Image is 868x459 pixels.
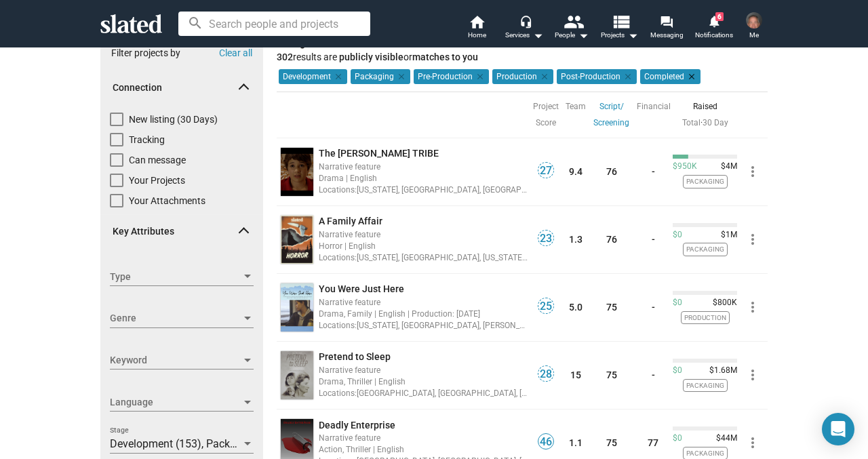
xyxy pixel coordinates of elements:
[745,299,761,315] mat-icon: more_vert
[537,71,549,83] mat-icon: clear
[538,232,553,245] span: 23
[822,413,854,445] div: Open Intercom Messenger
[601,27,638,43] span: Projects
[652,166,655,177] a: -
[129,174,185,187] span: Your Projects
[652,370,655,380] a: -
[110,353,241,367] span: Keyword
[538,441,554,452] a: 46
[673,230,682,241] span: $0
[684,71,696,83] mat-icon: clear
[319,239,528,252] div: Horror | English
[660,15,673,28] mat-icon: forum
[319,319,528,332] div: [US_STATE], [GEOGRAPHIC_DATA], [PERSON_NAME], [GEOGRAPHIC_DATA], [GEOGRAPHIC_DATA], [GEOGRAPHIC_D...
[593,98,629,131] a: Script/ Screening
[606,370,617,380] a: 75
[690,14,738,43] a: 6Notifications
[469,14,485,30] mat-icon: home
[319,148,439,159] span: The [PERSON_NAME] TRIBE
[640,69,701,84] mat-chip: Completed
[538,305,554,316] a: 25
[683,175,728,188] span: Packaging
[555,27,589,43] div: People
[749,27,759,43] span: Me
[569,437,583,448] a: 1.1
[278,348,316,402] a: undefined
[711,433,737,444] span: $44M
[129,113,218,126] span: New listing (30 Days)
[505,27,543,43] div: Services
[281,216,313,264] img: undefined
[319,420,395,431] span: Deadly Enterprise
[538,237,554,248] a: 23
[319,172,528,184] div: Drama | English
[278,145,316,199] a: undefined
[453,14,500,43] a: Home
[492,69,553,84] mat-chip: Production
[279,69,347,84] mat-chip: Development
[277,52,293,62] strong: 302
[557,69,637,84] mat-chip: Post-Production
[278,213,316,266] a: undefined
[319,283,404,294] span: You Were Just Here
[606,234,617,245] a: 76
[564,12,583,31] mat-icon: people
[538,367,553,381] span: 28
[219,47,252,58] button: Clear all
[745,231,761,247] mat-icon: more_vert
[569,234,583,245] a: 1.3
[414,69,489,84] mat-chip: Pre-Production
[606,437,617,448] a: 75
[538,435,553,449] span: 46
[683,379,728,392] span: Packaging
[606,166,617,177] a: 76
[575,27,591,43] mat-icon: arrow_drop_down
[100,66,263,110] mat-expansion-panel-header: Connection
[652,302,655,313] a: -
[707,298,737,308] span: $800K
[650,27,684,43] span: Messaging
[745,435,761,451] mat-icon: more_vert
[319,363,528,376] div: Narrative feature
[704,365,737,376] span: $1.68M
[595,14,643,43] button: Projects
[681,311,730,324] span: Production
[129,133,165,146] span: Tracking
[110,395,241,410] span: Language
[351,69,410,84] mat-chip: Packaging
[319,216,382,226] span: A Family Affair
[703,118,728,127] a: 30 Day
[611,12,631,31] mat-icon: view_list
[745,163,761,180] mat-icon: more_vert
[110,311,241,325] span: Genre
[538,373,554,384] a: 28
[652,234,655,245] a: -
[643,14,690,43] a: Messaging
[570,370,581,380] a: 15
[606,302,617,313] a: 75
[319,215,528,264] a: A Family AffairNarrative featureHorror | EnglishLocations:[US_STATE], [GEOGRAPHIC_DATA], [US_STAT...
[319,386,528,399] div: [GEOGRAPHIC_DATA], [GEOGRAPHIC_DATA], [GEOGRAPHIC_DATA], [GEOGRAPHIC_DATA]
[533,98,559,131] a: Project Score
[738,9,770,45] button: Steven CarverMe
[339,52,403,62] b: publicly visible
[715,161,737,172] span: $4M
[319,443,528,456] div: Action, Thriller | English
[682,118,703,127] span: ·
[277,52,478,62] span: results are or
[319,321,357,330] span: Locations:
[683,243,728,256] span: Packaging
[331,71,343,83] mat-icon: clear
[278,281,316,334] a: undefined
[673,98,737,115] div: Raised
[530,27,546,43] mat-icon: arrow_drop_down
[682,118,701,127] a: Total
[319,253,357,262] span: Locations:
[319,375,528,388] div: Drama, Thriller | English
[745,367,761,383] mat-icon: more_vert
[281,283,313,332] img: undefined
[319,351,391,362] span: Pretend to Sleep
[281,351,313,399] img: undefined
[100,113,263,214] div: Connection
[548,14,595,43] button: People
